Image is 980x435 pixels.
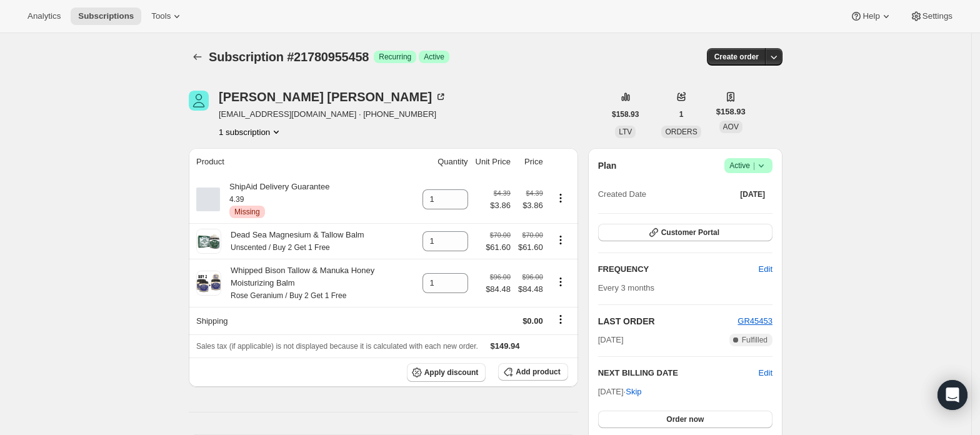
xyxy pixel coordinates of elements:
div: Whipped Bison Tallow & Manuka Honey Moisturizing Balm [221,264,415,302]
button: Create order [707,48,766,66]
div: Open Intercom Messenger [937,380,967,410]
span: $3.86 [518,199,543,212]
button: Help [842,7,899,25]
span: Skip [626,386,641,398]
span: Maria Hernandez [189,91,209,111]
span: Edit [759,263,772,276]
button: Customer Portal [598,224,772,241]
span: [DATE] [740,189,765,199]
button: Subscriptions [189,48,206,66]
button: Skip [618,382,649,402]
span: [DATE] · [598,387,642,396]
span: $84.48 [518,283,543,296]
span: | [753,161,755,171]
span: 1 [679,109,684,119]
span: Tools [151,11,171,21]
h2: LAST ORDER [598,315,738,327]
button: Product actions [551,233,571,247]
th: Product [189,148,419,176]
span: Create order [714,52,759,62]
span: Order now [666,414,704,424]
h2: Plan [598,159,617,172]
th: Unit Price [472,148,514,176]
button: Edit [759,367,772,379]
span: $0.00 [522,316,543,326]
img: product img [196,271,221,296]
small: Unscented / Buy 2 Get 1 Free [231,243,330,252]
small: $96.00 [490,273,511,281]
span: Created Date [598,188,646,201]
button: Analytics [20,7,68,25]
div: ShipAid Delivery Guarantee [220,181,329,218]
span: Settings [922,11,952,21]
small: $70.00 [490,231,511,239]
span: Apply discount [424,367,479,377]
small: $96.00 [522,273,543,281]
button: Subscriptions [71,7,141,25]
th: Quantity [419,148,472,176]
span: $84.48 [486,283,511,296]
th: Price [514,148,547,176]
button: GR45453 [737,315,772,327]
button: Apply discount [407,363,486,382]
span: $158.93 [612,109,639,119]
span: $149.94 [491,341,520,351]
span: Subscription #21780955458 [209,50,369,64]
span: Fulfilled [742,335,767,345]
img: product img [196,229,221,254]
span: $158.93 [716,106,746,118]
h2: NEXT BILLING DATE [598,367,759,379]
span: [DATE] [598,334,624,346]
button: Edit [751,259,780,279]
small: $70.00 [522,231,543,239]
span: Subscriptions [78,11,134,21]
span: Active [424,52,444,62]
h2: FREQUENCY [598,263,759,276]
span: Help [862,11,879,21]
span: Add product [516,367,560,377]
span: AOV [723,122,739,131]
span: Sales tax (if applicable) is not displayed because it is calculated with each new order. [196,342,478,351]
small: $4.39 [494,189,511,197]
th: Shipping [189,307,419,334]
span: Active [729,159,767,172]
span: Recurring [379,52,411,62]
button: 1 [672,106,691,123]
span: ORDERS [665,127,697,136]
button: Product actions [219,126,282,138]
button: Product actions [551,191,571,205]
span: Every 3 months [598,283,654,292]
button: Add product [498,363,567,381]
button: Order now [598,411,772,428]
span: Analytics [27,11,61,21]
span: $61.60 [518,241,543,254]
button: Settings [902,7,960,25]
div: [PERSON_NAME] [PERSON_NAME] [219,91,447,103]
button: Tools [144,7,191,25]
button: Shipping actions [551,312,571,326]
span: $3.86 [490,199,511,212]
span: LTV [619,127,632,136]
button: [DATE] [732,186,772,203]
span: $61.60 [486,241,511,254]
span: Missing [234,207,260,217]
a: GR45453 [737,316,772,326]
button: Product actions [551,275,571,289]
span: Customer Portal [661,227,719,237]
div: Dead Sea Magnesium & Tallow Balm [221,229,364,254]
small: Rose Geranium / Buy 2 Get 1 Free [231,291,346,300]
button: $158.93 [604,106,646,123]
small: $4.39 [526,189,543,197]
small: 4.39 [229,195,244,204]
span: [EMAIL_ADDRESS][DOMAIN_NAME] · [PHONE_NUMBER] [219,108,447,121]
